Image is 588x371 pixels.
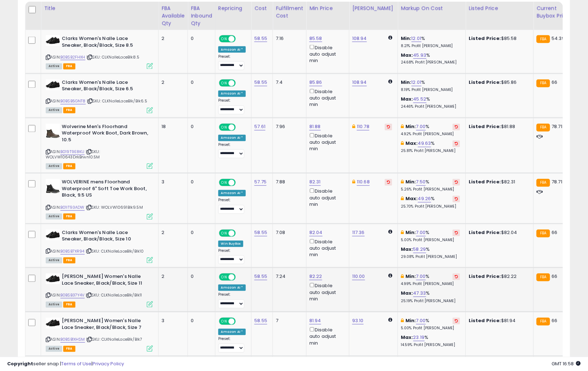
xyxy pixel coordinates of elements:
div: 7.08 [276,230,301,236]
div: FBA Available Qty [161,5,185,27]
span: All listings currently available for purchase on Amazon [46,346,62,352]
a: 81.94 [309,317,321,325]
span: All listings currently available for purchase on Amazon [46,63,62,70]
span: All listings currently available for purchase on Amazon [46,214,62,220]
b: Max: [401,246,413,253]
a: 7.50 [416,179,426,186]
div: 7.4 [276,80,301,86]
div: Cost [254,5,270,12]
div: $85.58 [469,35,528,42]
span: | SKU: WOLVW10691Blk9.5M [86,205,143,210]
span: All listings currently available for purchase on Amazon [46,163,62,169]
small: FBA [537,179,550,187]
a: 82.22 [309,273,322,280]
b: WOLVERINE mens Floorhand Waterproof 6" Soft Toe Work Boot, Black, 9.5 US [62,179,149,201]
b: Max: [401,290,413,297]
div: Disable auto adjust min [309,44,344,64]
a: B0BSB5GNT8 [60,98,86,105]
a: 7.00 [416,229,426,237]
div: Title [44,5,155,12]
div: Preset: [218,198,246,214]
div: Amazon AI * [218,329,246,335]
div: Amazon AI * [218,46,246,53]
div: seller snap | | [7,361,124,367]
div: Preset: [218,337,246,353]
div: 2 [161,35,182,42]
span: OFF [235,274,246,280]
div: % [401,141,460,154]
small: FBA [537,124,550,132]
div: 2 [161,230,182,236]
strong: Copyright [7,360,33,367]
span: OFF [235,319,246,325]
a: 108.94 [352,35,367,42]
div: ASIN: [46,80,153,113]
a: 117.36 [352,229,365,237]
div: 7.16 [276,35,301,42]
span: 78.71 [552,123,563,130]
p: 8.19% Profit [PERSON_NAME] [401,88,460,93]
div: [PERSON_NAME] [352,5,395,12]
div: Fulfillment Cost [276,5,303,20]
span: | SKU: CLKNalleLaceBlk/Blk6.5 [87,98,147,104]
img: 31161VgeKUL._SL40_.jpg [46,274,60,284]
div: Preset: [218,98,246,115]
small: FBA [537,80,550,87]
a: 82.04 [309,229,323,237]
b: Clarks Women's Nalle Lace Sneaker, Black/Black, Size 6.5 [62,80,149,95]
a: 58.29 [413,246,426,253]
div: Amazon AI * [218,135,246,141]
b: Listed Price: [469,35,501,42]
a: 58.55 [254,35,267,42]
img: 41bKVsaD2nL._SL40_.jpg [46,179,60,193]
span: OFF [235,180,246,186]
div: Preset: [218,143,246,159]
img: 31161VgeKUL._SL40_.jpg [46,230,60,240]
b: Listed Price: [469,317,501,324]
p: 4.92% Profit [PERSON_NAME] [401,132,460,137]
div: Disable auto adjust min [309,187,344,208]
b: Max: [405,195,418,202]
div: 7.96 [276,124,301,130]
div: 0 [191,124,210,130]
span: OFF [235,80,246,86]
b: Min: [405,123,416,130]
div: Disable auto adjust min [309,132,344,153]
a: 82.31 [309,179,321,186]
span: ON [220,319,229,325]
span: ON [220,124,229,130]
span: 78.71 [552,179,563,185]
a: 110.68 [357,179,370,186]
div: % [401,247,460,260]
a: 85.86 [309,79,322,86]
div: ASIN: [46,179,153,219]
div: Win BuyBox [218,241,244,247]
a: 93.10 [352,317,364,325]
div: % [401,274,460,287]
p: 25.70% Profit [PERSON_NAME] [401,204,460,209]
div: $81.94 [469,318,528,324]
a: Privacy Policy [93,360,124,367]
a: B0BSB7XR94 [60,249,85,255]
p: 29.08% Profit [PERSON_NAME] [401,255,460,260]
p: 5.00% Profit [PERSON_NAME] [401,326,460,331]
p: 24.68% Profit [PERSON_NAME] [401,60,460,65]
div: % [401,290,460,304]
div: Listed Price [469,5,530,12]
p: 24.46% Profit [PERSON_NAME] [401,105,460,110]
b: Min: [405,229,416,236]
div: $82.31 [469,179,528,185]
a: 58.55 [254,79,267,86]
img: 31161VgeKUL._SL40_.jpg [46,35,60,46]
a: 45.93 [413,52,427,59]
span: OFF [235,124,246,130]
div: 0 [191,35,210,42]
span: ON [220,80,229,86]
div: 7.24 [276,274,301,280]
div: Amazon AI * [218,190,246,197]
span: FBA [63,346,75,352]
div: Repricing [218,5,249,12]
div: $82.22 [469,274,528,280]
div: % [401,179,460,192]
div: Preset: [218,249,246,265]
